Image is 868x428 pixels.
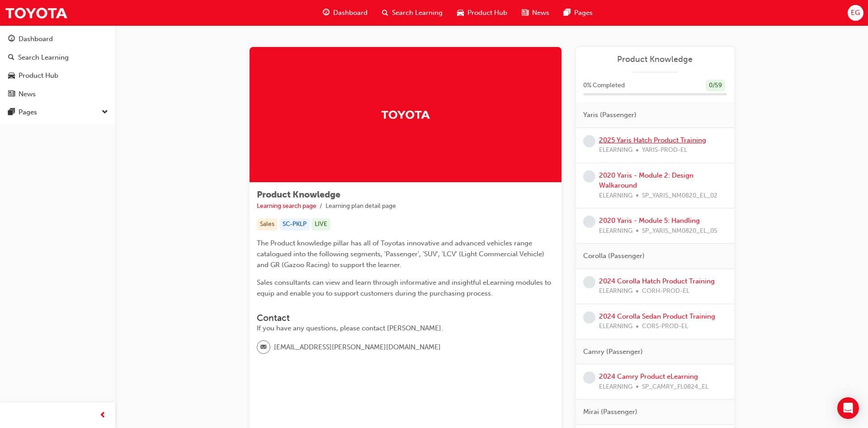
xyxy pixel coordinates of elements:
span: learningRecordVerb_NONE-icon [583,372,595,384]
span: search-icon [8,54,14,62]
span: pages-icon [8,108,15,117]
img: Trak [381,107,430,122]
span: car-icon [457,7,464,19]
a: Search Learning [4,49,112,66]
a: Learning search page [257,202,316,210]
div: If you have any questions, please contact [PERSON_NAME]. [257,323,554,334]
span: CORS-PROD-EL [642,321,688,332]
span: Dashboard [333,8,368,18]
span: CORH-PROD-EL [642,286,689,296]
span: prev-icon [99,410,106,421]
span: [EMAIL_ADDRESS][PERSON_NAME][DOMAIN_NAME] [274,342,441,353]
span: News [532,8,549,18]
button: EG [848,5,863,21]
span: news-icon [522,7,528,19]
span: learningRecordVerb_NONE-icon [583,170,595,183]
span: SP_YARIS_NM0820_EL_02 [642,191,717,201]
span: guage-icon [8,35,15,43]
a: 2020 Yaris - Module 2: Design Walkaround [599,171,693,190]
span: Product Hub [467,8,507,18]
a: 2025 Yaris Hatch Product Training [599,136,706,144]
span: Pages [574,8,593,18]
span: pages-icon [564,7,571,19]
span: ELEARNING [599,321,632,332]
span: Product Knowledge [257,189,340,200]
div: Product Hub [19,71,58,81]
span: email-icon [260,342,267,353]
span: Search Learning [392,8,443,18]
span: Sales consultants can view and learn through informative and insightful eLearning modules to equi... [257,278,553,297]
div: 0 / 59 [706,80,725,92]
button: Pages [4,104,112,121]
span: search-icon [382,7,388,19]
span: learningRecordVerb_NONE-icon [583,216,595,228]
div: Search Learning [18,52,69,63]
span: EG [851,8,860,18]
span: down-icon [102,107,108,118]
span: learningRecordVerb_NONE-icon [583,135,595,147]
span: YARIS-PROD-EL [642,145,687,155]
div: Sales [257,218,278,230]
span: car-icon [8,72,15,80]
span: ELEARNING [599,145,632,155]
a: 2024 Corolla Sedan Product Training [599,312,715,320]
h3: Contact [257,313,554,323]
span: SP_YARIS_NM0820_EL_05 [642,226,717,236]
span: ELEARNING [599,226,632,236]
button: DashboardSearch LearningProduct HubNews [4,29,112,104]
span: news-icon [8,90,15,99]
span: guage-icon [323,7,330,19]
a: Product Knowledge [583,54,727,65]
a: Product Hub [4,67,112,84]
a: news-iconNews [514,4,557,22]
div: Open Intercom Messenger [837,397,859,419]
span: The Product knowledge pillar has all of Toyotas innovative and advanced vehicles range catalogued... [257,239,546,269]
span: ELEARNING [599,286,632,296]
img: Trak [5,3,68,23]
span: SP_CAMRY_FL0824_EL [642,382,708,392]
div: News [19,89,36,99]
div: LIVE [311,218,330,230]
a: Dashboard [4,31,112,47]
a: car-iconProduct Hub [450,4,514,22]
a: guage-iconDashboard [316,4,375,22]
a: 2020 Yaris - Module 5: Handling [599,216,700,225]
a: pages-iconPages [557,4,600,22]
a: search-iconSearch Learning [375,4,450,22]
a: 2024 Corolla Hatch Product Training [599,277,715,285]
span: ELEARNING [599,382,632,392]
span: learningRecordVerb_NONE-icon [583,276,595,288]
div: Dashboard [19,34,53,44]
a: News [4,86,112,103]
span: Yaris (Passenger) [583,110,637,120]
div: Pages [19,107,37,118]
div: SC-PKLP [279,218,310,230]
span: Corolla (Passenger) [583,251,645,261]
a: 2024 Camry Product eLearning [599,372,698,381]
span: Camry (Passenger) [583,347,643,357]
span: learningRecordVerb_NONE-icon [583,311,595,324]
span: 0 % Completed [583,80,625,91]
span: ELEARNING [599,191,632,201]
span: Mirai (Passenger) [583,407,637,417]
li: Learning plan detail page [325,201,396,212]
